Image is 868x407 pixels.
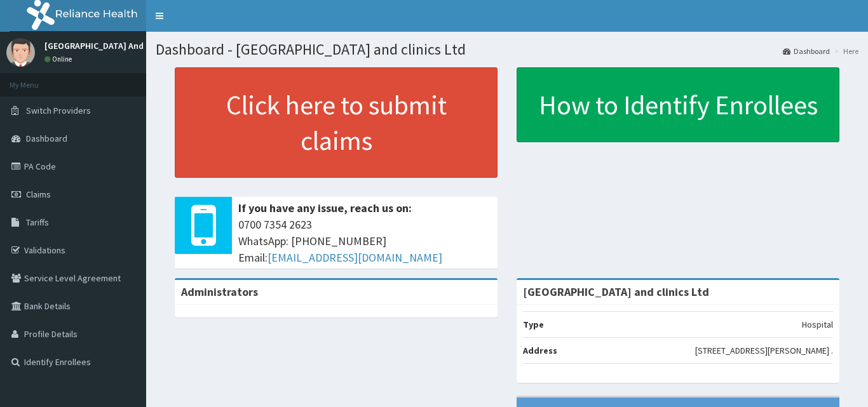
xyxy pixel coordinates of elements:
span: Tariffs [26,217,49,228]
img: User Image [6,38,35,67]
h1: Dashboard - [GEOGRAPHIC_DATA] and clinics Ltd [156,41,858,58]
a: How to Identify Enrollees [517,67,839,142]
b: Administrators [181,284,258,299]
p: Hospital [802,318,833,331]
b: If you have any issue, reach us on: [238,201,412,215]
a: Click here to submit claims [175,67,498,178]
a: Online [44,55,75,63]
span: Switch Providers [26,105,91,116]
a: [EMAIL_ADDRESS][DOMAIN_NAME] [268,250,442,265]
strong: [GEOGRAPHIC_DATA] and clinics Ltd [523,284,709,299]
span: Claims [26,189,51,200]
li: Here [831,46,858,57]
p: [STREET_ADDRESS][PERSON_NAME] . [695,344,833,357]
p: [GEOGRAPHIC_DATA] And Clinics [44,41,172,50]
b: Type [523,319,544,330]
span: 0700 7354 2623 WhatsApp: [PHONE_NUMBER] Email: [238,217,491,265]
a: Dashboard [783,46,830,57]
b: Address [523,345,557,356]
span: Dashboard [26,133,67,144]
